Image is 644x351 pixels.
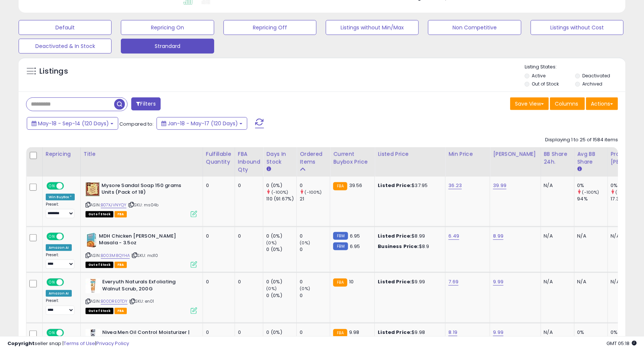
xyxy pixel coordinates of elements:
div: 0 [300,182,330,189]
div: Win BuyBox * [46,194,75,200]
div: $8.99 [378,233,439,239]
a: 36.23 [448,182,462,189]
div: Listed Price [378,150,442,158]
div: 0 [300,292,330,299]
p: Listing States: [525,64,625,71]
span: 9.98 [349,329,360,336]
div: Min Price [448,150,487,158]
span: ON [47,183,57,189]
span: All listings that are currently out of stock and unavailable for purchase on Amazon [86,308,113,314]
span: FBA [115,308,127,314]
div: 110 (91.67%) [266,196,296,202]
label: Out of Stock [532,81,559,87]
small: (-100%) [582,189,599,195]
b: Mysore Sandal Soap 150 grams Units (Pack of 18) [102,182,192,198]
div: 0 [206,278,229,285]
div: $37.95 [378,182,439,189]
div: $9.99 [378,278,439,285]
div: N/A [544,278,569,285]
span: | SKU: md10 [131,252,158,258]
button: Filters [131,97,160,110]
a: 6.49 [448,232,459,240]
div: ASIN: [86,233,197,267]
b: Listed Price: [378,278,412,285]
small: Avg BB Share. [577,166,582,173]
small: FBM [333,232,348,240]
div: N/A [544,233,569,239]
a: 7.69 [448,278,458,286]
button: Actions [586,97,618,110]
span: OFF [63,279,75,286]
small: (0%) [300,240,310,246]
div: Preset: [46,298,75,315]
img: 41ofkQ41zIL._SL40_.jpg [86,278,100,293]
h5: Listings [39,66,68,77]
span: May-18 - Sep-14 (120 Days) [38,120,109,127]
label: Archived [582,81,602,87]
div: Days In Stock [266,150,293,166]
a: 9.99 [493,278,503,286]
small: (0%) [300,286,310,292]
small: (-100%) [305,189,322,195]
div: $8.9 [378,243,439,250]
div: 0 [300,233,330,239]
button: Repricing Off [223,20,316,35]
a: B00DRE0TDY [101,298,128,305]
span: Jan-18 - May-17 (120 Days) [168,120,238,127]
div: 94% [577,196,608,202]
small: Days In Stock. [266,166,271,173]
div: 0 (0%) [266,278,296,285]
label: Deactivated [582,73,610,79]
span: ON [47,233,57,239]
span: FBA [115,211,127,218]
b: Listed Price: [378,232,412,239]
button: Strandard [121,39,214,54]
div: 0 (0%) [266,233,296,239]
div: Preset: [46,252,75,269]
a: 8.99 [493,232,503,240]
div: 21 [300,196,330,202]
div: 0 [238,278,258,285]
small: FBA [333,182,347,190]
small: (0%) [266,240,277,246]
div: Title [84,150,200,158]
small: FBA [333,278,347,287]
div: ASIN: [86,278,197,313]
span: 6.95 [350,243,360,250]
button: Listings without Min/Max [326,20,419,35]
b: MDH Chicken [PERSON_NAME] Masala - 3.5oz [99,233,189,248]
label: Active [532,73,545,79]
span: | SKU: ms04b [128,202,159,208]
small: (0%) [266,286,277,292]
button: Default [19,20,112,35]
a: Terms of Use [64,340,95,347]
span: Columns [555,100,578,107]
span: Compared to: [119,120,154,128]
span: 2025-09-15 05:18 GMT [606,340,637,347]
div: 0% [577,182,608,189]
div: 0 [238,233,258,239]
button: Jan-18 - May-17 (120 Days) [157,117,247,130]
button: May-18 - Sep-14 (120 Days) [27,117,118,130]
strong: Copyright [7,340,35,347]
span: | SKU: en01 [129,298,154,304]
img: 51Lkz-LSgAL._SL40_.jpg [86,182,100,197]
a: B003M8QYHA [101,252,130,259]
div: ASIN: [86,182,197,217]
small: (-100%) [616,189,633,195]
span: OFF [63,183,75,189]
div: 0 (0%) [266,246,296,253]
button: Listings without Cost [531,20,624,35]
div: Displaying 1 to 25 of 1584 items [545,136,618,144]
button: Columns [550,97,585,110]
b: Listed Price: [378,329,412,336]
div: seller snap | | [7,340,129,347]
div: 0 [206,182,229,189]
div: N/A [577,233,602,239]
div: N/A [577,278,602,285]
button: Deactivated & In Stock [19,39,112,54]
div: [PERSON_NAME] [493,150,537,158]
span: 6.95 [350,232,360,239]
button: Non Competitive [428,20,521,35]
span: All listings that are currently out of stock and unavailable for purchase on Amazon [86,211,113,218]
